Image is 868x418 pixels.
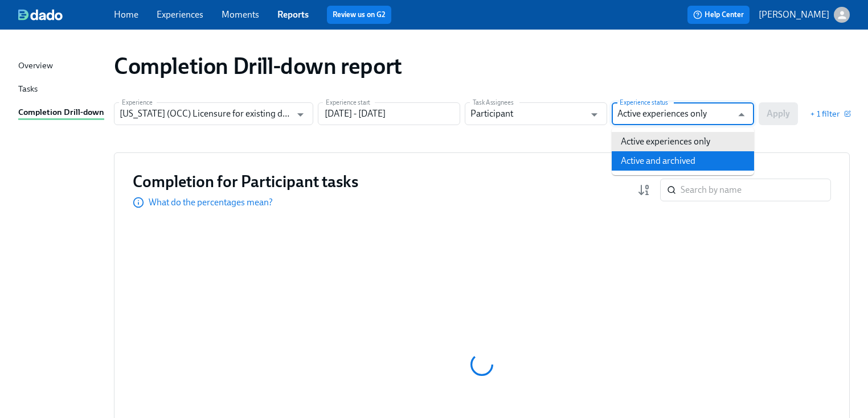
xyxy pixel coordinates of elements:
[18,9,63,20] img: dado
[759,7,850,23] button: [PERSON_NAME]
[612,151,754,171] li: Active and archived
[133,171,358,192] h3: Completion for Participant tasks
[222,9,259,20] a: Moments
[732,106,750,123] button: Close
[292,106,309,123] button: Open
[759,9,829,21] p: [PERSON_NAME]
[18,106,105,120] a: Completion Drill-down
[637,183,651,197] svg: Completion rate (low to high)
[18,9,114,20] a: dado
[586,106,603,123] button: Open
[327,6,391,24] button: Review us on G2
[114,9,138,20] a: Home
[18,82,38,97] div: Tasks
[149,196,273,209] p: What do the percentages mean?
[18,106,104,120] div: Completion Drill-down
[333,9,386,20] a: Review us on G2
[681,179,831,201] input: Search by name
[18,59,105,73] a: Overview
[18,59,53,73] div: Overview
[157,9,203,20] a: Experiences
[687,6,750,24] button: Help Center
[612,132,754,151] li: Active experiences only
[277,9,309,20] a: Reports
[18,82,105,97] a: Tasks
[114,52,402,80] h1: Completion Drill-down report
[810,108,850,119] button: + 1 filter
[693,9,744,20] span: Help Center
